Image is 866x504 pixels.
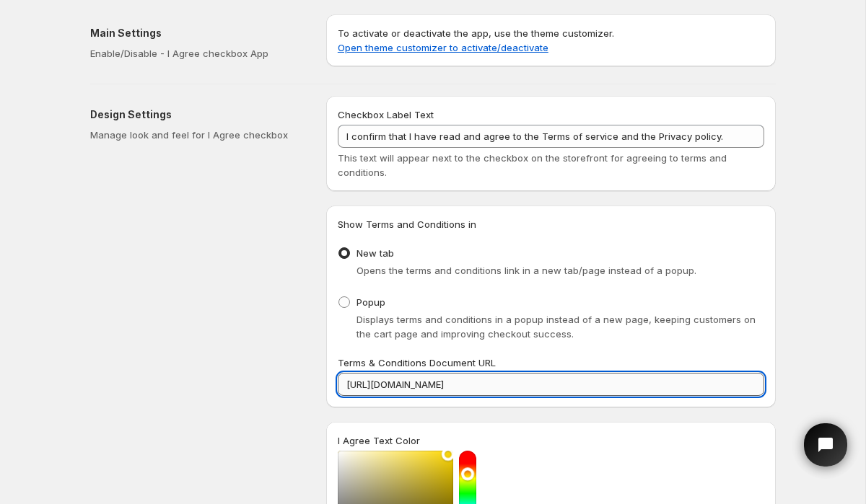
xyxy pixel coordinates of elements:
[90,107,303,122] h2: Design Settings
[338,42,548,53] a: Open theme customizer to activate/deactivate
[90,128,303,142] p: Manage look and feel for I Agree checkbox
[338,357,496,368] span: Terms & Conditions Document URL
[338,152,727,178] span: This text will appear next to the checkbox on the storefront for agreeing to terms and conditions.
[338,218,476,230] span: Show Terms and Conditions in
[792,411,860,479] iframe: Tidio Chat
[357,247,394,259] span: New tab
[338,373,764,396] input: https://yourstoredomain.com/termsandconditions.html
[90,26,303,40] h2: Main Settings
[338,433,420,448] label: I Agree Text Color
[338,26,764,55] p: To activate or deactivate the app, use the theme customizer.
[357,296,385,308] span: Popup
[357,265,696,276] span: Opens the terms and conditions link in a new tab/page instead of a popup.
[338,109,434,120] span: Checkbox Label Text
[90,46,303,61] p: Enable/Disable - I Agree checkbox App
[357,314,756,340] span: Displays terms and conditions in a popup instead of a new page, keeping customers on the cart pag...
